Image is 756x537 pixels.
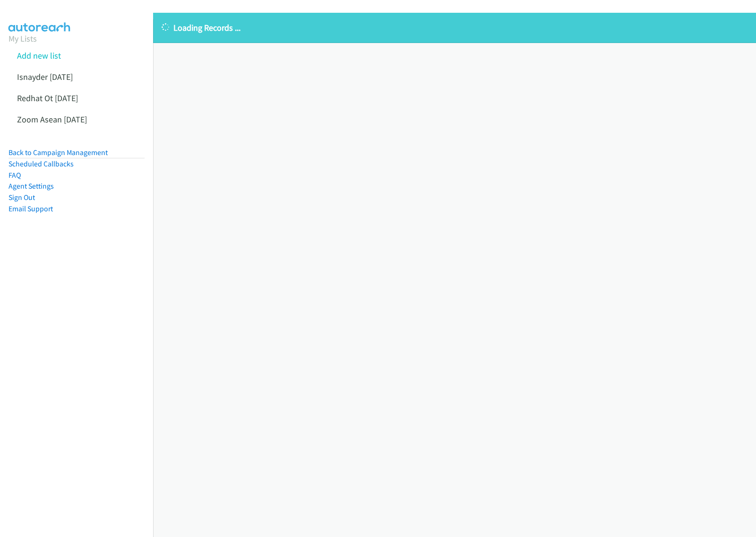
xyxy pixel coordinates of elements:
a: Back to Campaign Management [9,148,108,157]
a: Isnayder [DATE] [17,71,73,82]
p: Loading Records ... [162,21,747,34]
a: Sign Out [9,193,35,202]
a: Agent Settings [9,182,54,191]
a: Scheduled Callbacks [9,159,74,168]
a: Zoom Asean [DATE] [17,114,87,125]
a: FAQ [9,171,21,180]
a: Email Support [9,204,53,213]
a: Add new list [17,50,61,61]
a: My Lists [9,33,37,44]
a: Redhat Ot [DATE] [17,93,78,104]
